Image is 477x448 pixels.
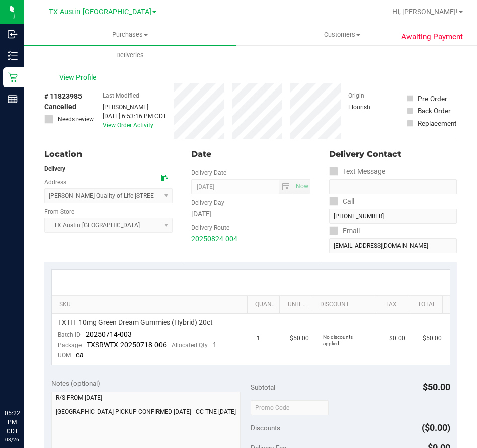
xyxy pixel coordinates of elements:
a: Customers [236,24,448,45]
label: Call [329,194,354,209]
span: # 11823985 [44,91,82,102]
div: [DATE] 6:53:16 PM CDT [103,112,166,121]
a: 20250824-004 [191,235,237,243]
a: Discount [320,301,373,309]
label: Delivery Route [191,223,229,232]
span: ($0.00) [422,422,450,433]
div: Delivery Contact [329,148,457,160]
span: $50.00 [290,334,309,343]
input: Format: (999) 999-9999 [329,179,457,194]
a: SKU [59,301,243,309]
span: View Profile [59,72,100,83]
span: 20250714-003 [86,330,132,338]
span: Purchases [24,30,236,39]
span: Subtotal [251,383,275,391]
label: From Store [44,207,74,216]
p: 05:22 PM CDT [5,409,20,436]
span: Deliveries [103,51,157,60]
input: Promo Code [251,400,329,415]
label: Delivery Date [191,168,226,177]
input: Format: (999) 999-9999 [329,209,457,224]
div: Flourish [348,103,399,112]
label: Text Message [329,164,385,179]
p: 08/26 [5,436,20,443]
iframe: Resource center [10,368,40,398]
label: Origin [348,91,364,100]
label: Delivery Day [191,198,224,207]
span: Package [58,342,82,349]
div: Back Order [418,106,451,116]
span: TX Austin [GEOGRAPHIC_DATA] [49,8,151,16]
span: Notes (optional) [51,379,100,387]
a: Purchases [24,24,236,45]
inline-svg: Retail [8,72,18,82]
span: Allocated Qty [172,342,208,349]
div: Location [44,148,173,160]
div: [DATE] [191,209,310,219]
span: $50.00 [423,382,450,392]
span: TX HT 10mg Green Dream Gummies (Hybrid) 20ct [58,318,213,327]
label: Last Modified [103,91,139,100]
span: Awaiting Payment [401,31,463,43]
a: Deliveries [24,45,236,66]
span: Discounts [251,419,280,437]
span: Customers [236,30,447,39]
a: Tax [385,301,406,309]
div: Date [191,148,310,160]
div: Copy address to clipboard [161,173,168,184]
div: Pre-Order [418,94,447,104]
a: Unit Price [288,301,308,309]
span: Batch ID [58,331,81,338]
a: Total [418,301,438,309]
div: [PERSON_NAME] [103,103,166,112]
span: Hi, [PERSON_NAME]! [392,8,458,16]
span: ea [76,351,84,359]
label: Address [44,177,66,187]
span: No discounts applied [323,334,353,346]
span: $0.00 [389,334,405,343]
inline-svg: Inbound [8,29,18,39]
span: TXSRWTX-20250718-006 [87,341,167,349]
a: Quantity [255,301,276,309]
span: Needs review [58,115,94,124]
a: View Order Activity [103,122,153,129]
span: UOM [58,352,71,359]
span: Cancelled [44,102,76,112]
span: 1 [213,341,217,349]
span: $50.00 [423,334,442,343]
inline-svg: Reports [8,94,18,104]
div: Replacement [418,118,456,128]
inline-svg: Inventory [8,51,18,61]
label: Email [329,224,360,238]
span: 1 [257,334,260,343]
strong: Delivery [44,165,65,172]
